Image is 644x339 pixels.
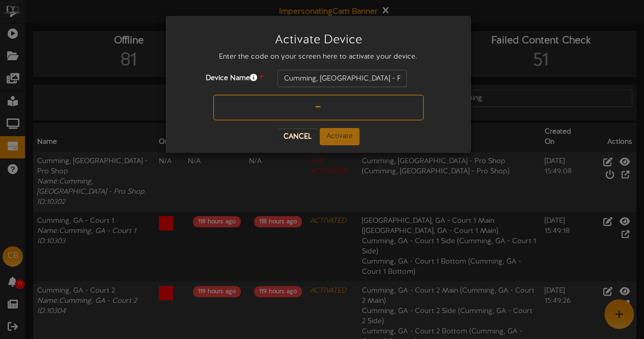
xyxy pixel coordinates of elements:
[277,128,318,145] button: Cancel
[181,34,455,47] h3: Activate Device
[213,95,424,120] input: -
[174,70,270,84] label: Device Name
[174,52,463,70] div: Enter the code on your screen here to activate your device.
[320,128,359,145] button: Activate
